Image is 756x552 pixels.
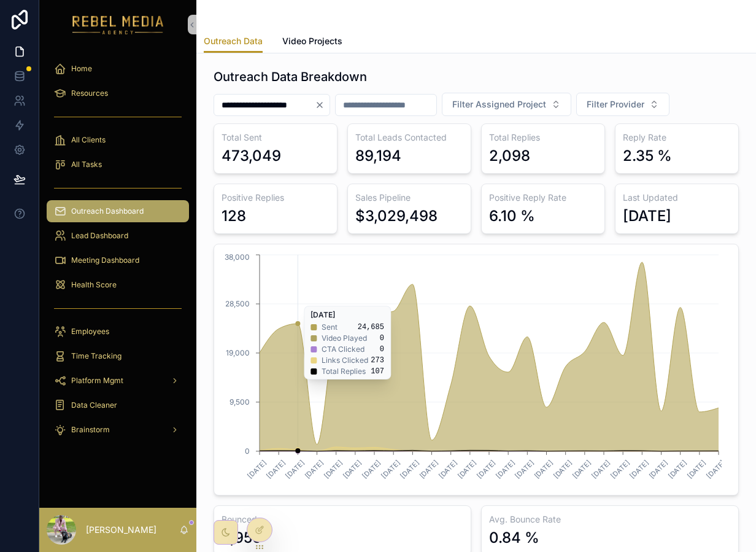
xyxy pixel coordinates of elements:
span: Time Tracking [71,351,121,361]
div: scrollable content [39,49,196,457]
span: Outreach Data [204,35,263,47]
text: [DATE] [360,458,382,480]
a: Health Score [47,274,189,296]
text: [DATE] [647,458,669,480]
tspan: 0 [245,446,250,456]
span: Outreach Dashboard [71,206,144,216]
div: 473,049 [222,146,281,166]
text: [DATE] [418,458,440,480]
h3: Total Replies [489,131,597,144]
a: All Clients [47,129,189,151]
text: [DATE] [590,458,612,480]
h3: Total Sent [222,131,330,144]
button: Select Button [576,93,669,116]
a: Platform Mgmt [47,370,189,392]
button: Clear [315,100,330,110]
a: All Tasks [47,154,189,176]
h3: Bounced [222,513,463,526]
text: [DATE] [704,458,727,480]
text: [DATE] [341,458,363,480]
text: [DATE] [456,458,478,480]
a: Time Tracking [47,345,189,367]
div: 3,956 [222,528,261,548]
div: chart [222,252,731,488]
tspan: 9,500 [229,397,250,406]
h3: Positive Replies [222,192,330,204]
a: Resources [47,82,189,104]
text: [DATE] [475,458,497,480]
span: All Clients [71,135,106,145]
h3: Last Updated [623,192,731,204]
span: Resources [71,88,108,98]
text: [DATE] [399,458,421,480]
a: Meeting Dashboard [47,249,189,271]
span: Home [71,64,92,74]
a: Data Cleaner [47,394,189,416]
a: Lead Dashboard [47,225,189,247]
p: [PERSON_NAME] [86,524,156,536]
h1: Outreach Data Breakdown [214,68,367,85]
text: [DATE] [380,458,402,480]
a: Outreach Dashboard [47,200,189,222]
text: [DATE] [533,458,555,480]
div: 2.35 % [623,146,672,166]
div: 89,194 [355,146,401,166]
span: Meeting Dashboard [71,255,139,265]
h3: Sales Pipeline [355,192,463,204]
span: All Tasks [71,160,102,169]
tspan: 19,000 [226,348,250,357]
span: Platform Mgmt [71,376,123,386]
h3: Positive Reply Rate [489,192,597,204]
div: $3,029,498 [355,206,438,226]
a: Home [47,58,189,80]
a: Brainstorm [47,419,189,441]
text: [DATE] [666,458,688,480]
span: Video Projects [282,35,342,47]
div: 2,098 [489,146,530,166]
span: Employees [71,327,109,336]
button: Select Button [442,93,571,116]
span: Health Score [71,280,117,290]
text: [DATE] [552,458,574,480]
a: Outreach Data [204,30,263,53]
text: [DATE] [284,458,306,480]
div: 6.10 % [489,206,535,226]
text: [DATE] [495,458,517,480]
text: [DATE] [245,458,268,480]
div: 128 [222,206,246,226]
h3: Avg. Bounce Rate [489,513,731,526]
text: [DATE] [322,458,344,480]
span: Brainstorm [71,425,110,435]
text: [DATE] [303,458,325,480]
h3: Total Leads Contacted [355,131,463,144]
text: [DATE] [514,458,536,480]
div: 0.84 % [489,528,539,548]
text: [DATE] [685,458,708,480]
a: Employees [47,321,189,343]
h3: Reply Rate [623,131,731,144]
text: [DATE] [609,458,631,480]
span: Data Cleaner [71,400,117,410]
img: App logo [72,15,164,34]
tspan: 28,500 [225,299,250,308]
span: Filter Provider [587,98,644,111]
span: Lead Dashboard [71,231,128,241]
text: [DATE] [628,458,650,480]
text: [DATE] [265,458,287,480]
div: [DATE] [623,206,671,226]
tspan: 38,000 [225,252,250,262]
a: Video Projects [282,30,342,55]
span: Filter Assigned Project [452,98,546,111]
text: [DATE] [437,458,459,480]
text: [DATE] [571,458,593,480]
